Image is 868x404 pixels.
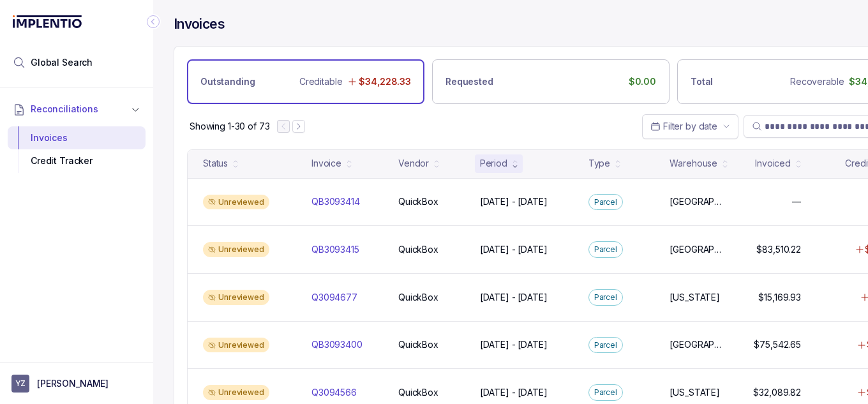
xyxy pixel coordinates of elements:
p: $34,228.33 [359,75,411,88]
p: Parcel [594,339,617,352]
span: Reconciliations [31,103,98,116]
span: Filter by date [663,121,717,131]
div: Credit Tracker [18,149,135,172]
div: Remaining page entries [190,120,269,133]
div: Vendor [398,157,429,170]
p: Parcel [594,196,617,209]
p: QB3093414 [311,195,360,208]
div: Collapse Icon [146,14,161,29]
p: $15,169.93 [758,291,801,304]
div: Invoiced [755,157,791,170]
button: Date Range Picker [642,114,738,138]
div: Unreviewed [203,195,269,210]
p: [US_STATE] [670,386,720,399]
p: Requested [445,75,493,88]
p: [US_STATE] [670,291,720,304]
p: [GEOGRAPHIC_DATA] [670,243,726,256]
p: QuickBox [398,291,438,304]
button: Next Page [292,120,305,133]
div: Type [588,157,610,170]
div: Unreviewed [203,290,269,305]
div: Warehouse [670,157,717,170]
p: [PERSON_NAME] [37,377,108,390]
button: Reconciliations [8,95,146,123]
p: $83,510.22 [756,243,801,256]
p: Parcel [594,291,617,304]
div: Period [480,157,507,170]
p: Recoverable [790,75,844,88]
p: Parcel [594,386,617,399]
p: $32,089.82 [753,386,801,399]
p: [GEOGRAPHIC_DATA] [670,338,726,351]
div: Unreviewed [203,338,269,353]
p: QuickBox [398,386,438,399]
div: Unreviewed [203,242,269,257]
span: Global Search [31,56,93,69]
p: $0.00 [629,75,656,88]
search: Date Range Picker [650,120,717,133]
p: — [792,195,801,208]
p: Parcel [594,243,617,256]
div: Unreviewed [203,385,269,400]
p: $75,542.65 [754,338,801,351]
button: User initials[PERSON_NAME] [11,375,142,393]
div: Reconciliations [8,124,146,176]
p: Q3094566 [311,386,357,399]
div: Invoices [18,126,135,149]
p: QuickBox [398,338,438,351]
p: Q3094677 [311,291,357,304]
p: QB3093400 [311,338,363,351]
h4: Invoices [174,15,225,33]
p: QuickBox [398,195,438,208]
div: Invoice [311,157,341,170]
p: [GEOGRAPHIC_DATA] [670,195,726,208]
p: Creditable [299,75,343,88]
p: Showing 1-30 of 73 [190,120,269,133]
p: [DATE] - [DATE] [480,291,548,304]
p: [DATE] - [DATE] [480,386,548,399]
p: QB3093415 [311,243,359,256]
p: QuickBox [398,243,438,256]
p: [DATE] - [DATE] [480,338,548,351]
p: [DATE] - [DATE] [480,195,548,208]
p: [DATE] - [DATE] [480,243,548,256]
p: Outstanding [200,75,255,88]
p: Total [691,75,713,88]
div: Status [203,157,228,170]
span: User initials [11,375,29,393]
